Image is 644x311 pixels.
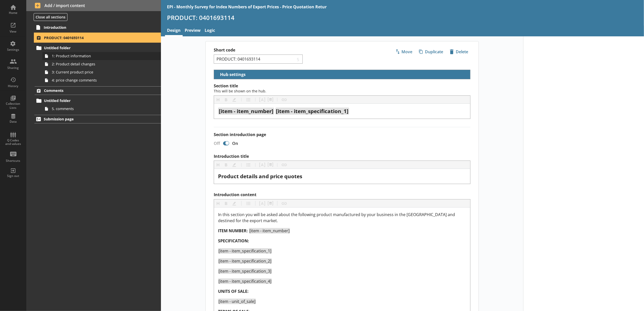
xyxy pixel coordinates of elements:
span: Comments [44,88,136,93]
span: Introduction [44,25,136,30]
span: Untitled folder [44,45,136,50]
label: Section introduction page [214,132,470,137]
span: [item - unit_of_sale] [219,299,255,304]
span: SPECIFICATION: [218,238,249,244]
span: Add / import content [35,3,153,8]
li: PRODUCT: 0401693114Untitled folder1: Product information2: Product detail changes3: Current produ... [26,33,161,84]
span: [item - item_specification_4] [219,278,271,284]
button: Hub settings [216,70,247,79]
span: 4: price change comments [52,78,138,83]
span: 1: Product information [52,54,138,58]
div: [object Object] [218,108,466,115]
div: Off [210,141,222,146]
span: [item - item_specification_2] [219,258,271,264]
span: 3: Current product price [52,70,138,74]
button: Duplicate [417,47,445,56]
span: Move [393,48,414,56]
span: 5 [296,57,301,62]
a: Preview [183,25,203,36]
span: [item - item_specification_1] [219,248,271,254]
a: 3: Current product price [42,68,161,76]
div: On [230,141,242,146]
span: UNITS OF SALE: [218,289,249,294]
a: Logic [203,25,217,36]
li: Untitled folder1: Product information2: Product detail changes3: Current product price4: price ch... [37,44,161,84]
span: In this section you will be asked about the following product manufactured by your business in th... [218,212,456,223]
div: Settings [4,48,22,52]
span: [item - item_specification_1] [276,108,348,115]
a: Untitled folder [35,97,161,105]
div: Sign out [4,174,22,178]
a: 1: Product information [42,52,161,60]
div: Collection Lists [4,102,22,110]
span: PRODUCT: 0401693114 [44,35,136,40]
span: This will be shown on the hub. [214,89,266,93]
span: 2: Product detail changes [52,62,138,66]
span: 5. comments [52,106,138,111]
span: ITEM NUMBER: [218,228,248,234]
div: Introduction title [218,173,466,180]
button: Close all sections [34,13,67,21]
li: Untitled folder5. comments [37,97,161,113]
span: Duplicate [417,48,445,56]
h1: PRODUCT: 0401693114 [167,14,638,21]
span: Section title [214,83,266,94]
button: Move [393,47,415,56]
a: Design [165,25,183,36]
a: Comments [35,86,161,95]
div: Data [4,120,22,124]
span: Untitled folder [44,98,136,103]
a: 5. comments [42,105,161,113]
li: CommentsUntitled folder5. comments [26,86,161,113]
a: Untitled folder [35,44,161,52]
a: 2: Product detail changes [42,60,161,68]
a: PRODUCT: 0401693114 [35,33,161,42]
div: Home [4,11,22,15]
label: Introduction content [214,192,470,197]
div: Q Codes and values [4,139,22,146]
a: Introduction [34,23,161,31]
span: [item - item_number] [249,228,290,234]
label: Introduction title [214,154,470,159]
label: Short code [214,47,342,53]
div: EPI - Monthly Survey for Index Numbers of Export Prices - Price Quotation Retur [167,4,327,10]
span: [item - item_specification_3] [219,268,271,274]
div: History [4,84,22,88]
span: [item - item_number] [219,108,273,115]
a: 4: price change comments [42,76,161,84]
span: Product details and price quotes [218,173,302,180]
a: Submission page [34,115,161,123]
div: Shortcuts [4,159,22,163]
button: Delete [447,47,470,56]
span: Delete [448,48,470,56]
div: View [4,30,22,34]
span: Submission page [44,117,136,121]
div: Sharing [4,66,22,70]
